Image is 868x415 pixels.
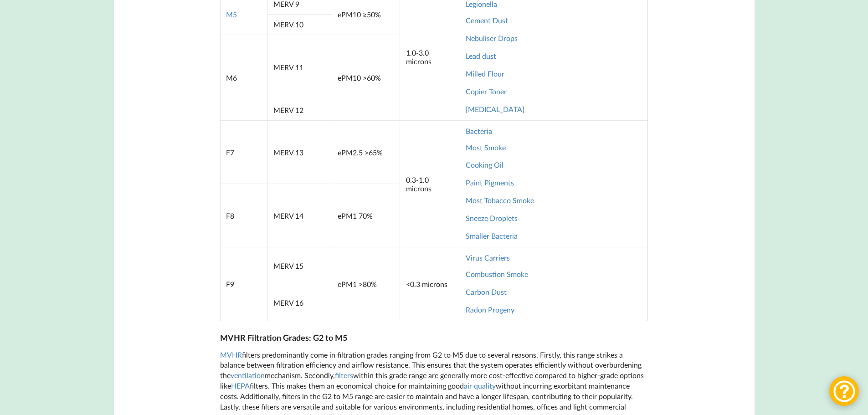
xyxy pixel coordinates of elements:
a: Radon Progeny [466,305,514,314]
a: Combustion Smoke [466,270,528,278]
td: F8 [221,184,267,247]
a: MVHR [220,350,242,359]
td: ePM1 >80% [332,247,400,321]
a: Most Tobacco Smoke [466,196,534,205]
a: [MEDICAL_DATA] [466,105,524,113]
a: Carbon Dust [466,287,507,296]
a: Lead dust [466,51,496,60]
a: Copier Toner [466,87,507,96]
td: MERV 15 [267,247,332,284]
a: Virus Carriers [466,253,510,262]
a: Nebuliser Drops [466,34,518,42]
a: filters [335,371,353,379]
a: ventilation [231,371,265,379]
a: Milled Flour [466,69,504,78]
a: Smaller Bacteria [466,231,518,240]
h3: MVHR Filtration Grades: G2 to M5 [220,333,648,343]
a: M5 [226,10,237,19]
a: Cement Dust [466,16,508,25]
td: MERV 16 [267,284,332,321]
td: MERV 14 [267,184,332,247]
td: ePM1 70% [332,184,400,247]
td: MERV 13 [267,120,332,184]
a: Paint Pigments [466,178,514,187]
td: 0.3-1.0 microns [400,120,459,247]
td: F9 [221,247,267,321]
td: F7 [221,120,267,184]
td: MERV 11 [267,35,332,100]
td: M6 [221,35,267,120]
a: Cooking Oil [466,160,503,169]
td: ePM10 >60% [332,35,400,120]
a: Sneeze Droplets [466,214,518,222]
td: MERV 10 [267,14,332,35]
td: <0.3 microns [400,247,459,321]
td: MERV 12 [267,100,332,120]
a: air quality [464,381,496,390]
td: ePM2.5 >65% [332,120,400,184]
a: Bacteria [466,127,492,135]
a: Most Smoke [466,143,506,152]
a: HEPA [231,381,250,390]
